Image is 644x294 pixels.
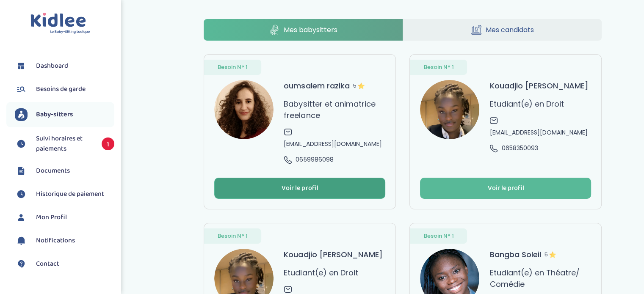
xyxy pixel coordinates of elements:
h3: Kouadjio [PERSON_NAME] [284,249,382,260]
span: Mes candidats [486,25,534,35]
img: logo.svg [30,13,90,34]
img: avatar [420,80,479,139]
span: [EMAIL_ADDRESS][DOMAIN_NAME] [489,128,587,137]
img: documents.svg [15,165,28,177]
span: 5 [353,80,365,91]
a: Dashboard [15,60,114,72]
span: Contact [36,259,59,269]
div: Voir le profil [282,184,318,193]
span: 0659986098 [296,155,333,164]
span: Besoins de garde [36,84,86,94]
span: [EMAIL_ADDRESS][DOMAIN_NAME] [284,140,381,148]
img: avatar [214,80,274,139]
p: Babysitter et animatrice freelance [284,98,385,121]
span: Documents [36,166,70,176]
img: besoin.svg [15,83,28,96]
a: Besoins de garde [15,83,114,96]
span: Mes babysitters [284,25,337,35]
p: Etudiant(e) en Théatre/ Comédie [489,267,591,290]
div: Voir le profil [487,184,524,193]
span: Mon Profil [36,212,67,223]
span: Besoin N° 1 [423,232,453,240]
a: Contact [15,258,114,270]
span: 5 [544,249,556,260]
a: Besoin N° 1 avatar oumsalem razika5 Babysitter et animatrice freelance [EMAIL_ADDRESS][DOMAIN_NAM... [204,54,396,209]
a: Notifications [15,234,114,247]
span: Besoin N° 1 [218,63,248,71]
img: contact.svg [15,258,28,270]
h3: Kouadjio [PERSON_NAME] [489,80,588,91]
span: Suivi horaires et paiements [36,134,93,154]
img: suivihoraire.svg [15,188,28,201]
img: babysitters.svg [15,108,28,121]
a: Suivi horaires et paiements 1 [15,134,114,154]
h3: oumsalem razika [284,80,365,91]
a: Baby-sitters [15,108,114,121]
h3: Bangba Soleil [489,249,556,260]
img: dashboard.svg [15,60,28,72]
span: Besoin N° 1 [218,232,248,240]
a: Historique de paiement [15,188,114,201]
p: Etudiant(e) en Droit [489,98,564,110]
img: profil.svg [15,211,28,224]
p: Etudiant(e) en Droit [284,267,358,278]
span: Baby-sitters [36,110,73,120]
a: Besoin N° 1 avatar Kouadjio [PERSON_NAME] Etudiant(e) en Droit [EMAIL_ADDRESS][DOMAIN_NAME] 06583... [409,54,602,209]
button: Voir le profil [214,178,385,199]
span: Historique de paiement [36,189,104,199]
img: suivihoraire.svg [15,137,28,150]
a: Mes candidats [403,19,602,41]
span: 1 [102,137,114,150]
a: Mes babysitters [204,19,403,41]
a: Mon Profil [15,211,114,224]
span: Besoin N° 1 [423,63,453,71]
span: 0658350093 [501,144,538,153]
a: Documents [15,165,114,177]
span: Dashboard [36,61,68,71]
span: Notifications [36,236,75,246]
img: notification.svg [15,234,28,247]
button: Voir le profil [420,178,591,199]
